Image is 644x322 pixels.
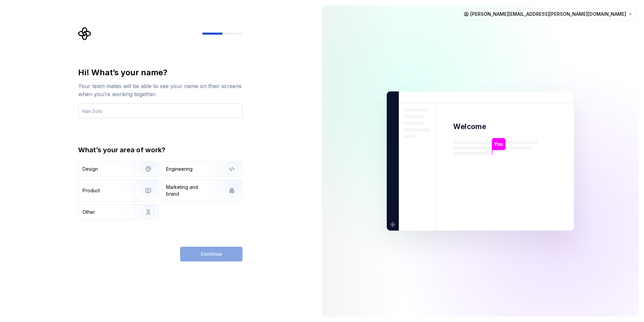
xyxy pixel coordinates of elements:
div: Other [83,209,95,215]
div: Your team mates will be able to see your name on their screens when you’re working together. [78,82,243,98]
div: Marketing and brand [166,184,211,197]
div: Product [83,187,100,194]
div: What’s your area of work? [78,145,243,155]
p: You [494,140,503,148]
button: [PERSON_NAME][EMAIL_ADDRESS][PERSON_NAME][DOMAIN_NAME] [461,8,636,20]
input: Han Solo [78,104,243,118]
div: Design [83,166,98,172]
div: Hi! What’s your name? [78,67,243,78]
p: Welcome [453,122,486,131]
svg: Supernova Logo [78,27,92,40]
div: Engineering [166,166,193,172]
span: [PERSON_NAME][EMAIL_ADDRESS][PERSON_NAME][DOMAIN_NAME] [470,11,626,17]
